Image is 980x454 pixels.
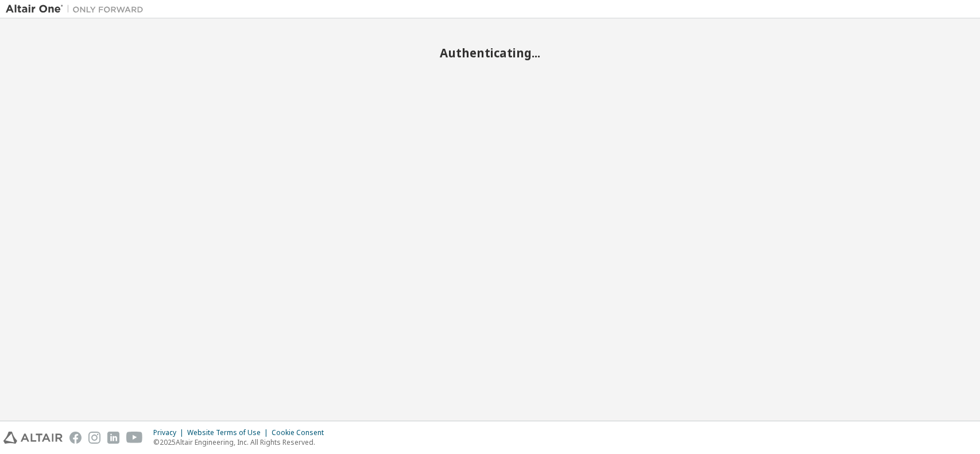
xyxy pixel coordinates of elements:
[126,432,143,444] img: youtube.svg
[6,45,974,60] h2: Authenticating...
[153,437,331,447] p: © 2025 Altair Engineering, Inc. All Rights Reserved.
[6,3,149,15] img: Altair One
[187,428,272,437] div: Website Terms of Use
[272,428,331,437] div: Cookie Consent
[88,432,100,444] img: instagram.svg
[69,432,82,444] img: facebook.svg
[3,432,63,444] img: altair_logo.svg
[107,432,119,444] img: linkedin.svg
[153,428,187,437] div: Privacy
